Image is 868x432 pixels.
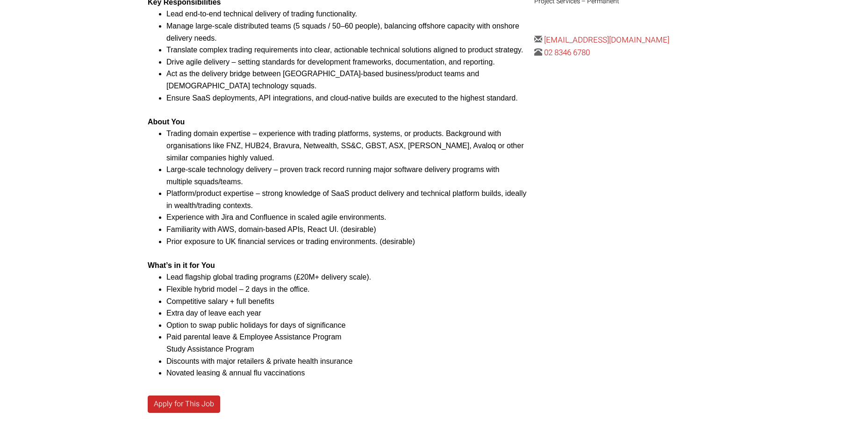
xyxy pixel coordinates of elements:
li: Novated leasing & annual flu vaccinations [166,367,527,379]
a: 02 8346 6780 [544,47,590,58]
li: Platform/product expertise – strong knowledge of SaaS product delivery and technical platform bui... [166,187,527,211]
li: Manage large-scale distributed teams (5 squads / 50–60 people), balancing offshore capacity with ... [166,20,527,44]
li: Translate complex trading requirements into clear, actionable technical solutions aligned to prod... [166,44,527,56]
a: Apply for This Job [148,396,220,413]
li: Paid parental leave & Employee Assistance Program Study Assistance Program [166,331,527,355]
a: [EMAIL_ADDRESS][DOMAIN_NAME] [544,34,669,46]
li: Option to swap public holidays for days of significance [166,319,527,331]
li: Experience with Jira and Confluence in scaled agile environments. [166,211,527,223]
li: Familiarity with AWS, domain-based APIs, React UI. (desirable) [166,223,527,236]
li: Competitive salary + full benefits [166,295,527,308]
li: Extra day of leave each year [166,307,527,319]
li: Ensure SaaS deployments, API integrations, and cloud-native builds are executed to the highest st... [166,92,527,104]
li: Discounts with major retailers & private health insurance [166,355,527,367]
li: Act as the delivery bridge between [GEOGRAPHIC_DATA]-based business/product teams and [DEMOGRAPHI... [166,68,527,92]
b: About You [148,118,185,126]
li: Lead flagship global trading programs (£20M+ delivery scale). [166,271,527,283]
li: Large-scale technology delivery – proven track record running major software delivery programs wi... [166,164,527,187]
li: Drive agile delivery – setting standards for development frameworks, documentation, and reporting. [166,56,527,68]
b: What’s in it for You [148,261,215,269]
li: Prior exposure to UK financial services or trading environments. (desirable) [166,236,527,248]
li: Trading domain expertise – experience with trading platforms, systems, or products. Background wi... [166,128,527,164]
li: Flexible hybrid model – 2 days in the office. [166,283,527,295]
li: Lead end-to-end technical delivery of trading functionality. [166,8,527,20]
